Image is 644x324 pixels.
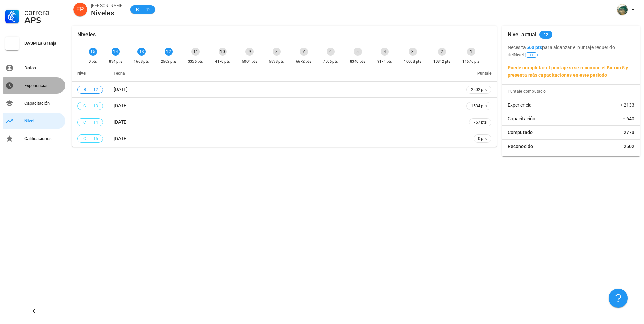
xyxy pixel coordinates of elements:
span: Capacitación [508,115,535,122]
div: 4170 pts [215,58,230,65]
div: 8 [273,48,281,56]
div: 12 [165,48,173,56]
span: 11 [529,53,533,57]
span: C [82,103,87,109]
div: 11 [191,48,200,56]
div: [PERSON_NAME] [91,2,124,9]
span: 1534 pts [471,103,487,109]
a: Capacitación [3,95,65,111]
div: 11676 pts [462,58,480,65]
span: [DATE] [114,136,128,141]
span: 2773 [624,129,634,136]
div: Carrera [24,8,62,16]
span: Nivel [77,71,86,76]
span: B [134,6,140,13]
div: 6672 pts [296,58,311,65]
div: 3 [409,48,417,56]
div: 8340 pts [350,58,365,65]
span: Computado [508,129,533,136]
div: 5 [354,48,362,56]
a: Calificaciones [3,130,65,147]
span: 12 [93,86,98,93]
div: 15 [89,48,97,56]
div: avatar [617,4,628,15]
div: 0 pts [89,58,97,65]
div: 1668 pts [134,58,149,65]
span: 0 pts [478,135,487,142]
div: Niveles [77,26,96,43]
div: 5004 pts [242,58,257,65]
div: DASM La Granja [24,41,62,46]
div: 7 [300,48,308,56]
div: Nivel [24,118,62,124]
div: 2502 pts [161,58,176,65]
div: 9174 pts [377,58,392,65]
div: 14 [112,48,120,56]
div: 4 [381,48,389,56]
div: Nivel actual [508,26,537,43]
div: 10008 pts [404,58,422,65]
span: Fecha [114,71,125,76]
div: 834 pts [109,58,122,65]
div: APS [24,16,62,24]
span: EP [76,3,84,16]
span: Reconocido [508,143,533,150]
span: 2502 [624,143,634,150]
div: 1 [467,48,475,56]
span: [DATE] [114,103,128,108]
span: [DATE] [114,87,128,92]
b: Puede completar el puntaje si se reconoce el Bienio 5 y presenta más capacitaciones en este periodo [508,65,628,78]
div: 6 [327,48,335,56]
span: B [82,86,87,93]
span: Puntaje [477,71,491,76]
div: 5838 pts [269,58,284,65]
a: Experiencia [3,77,65,94]
p: Necesita para alcanzar el puntaje requerido del [508,43,634,58]
div: 13 [137,48,146,56]
b: 563 pts [526,44,542,50]
div: 10 [219,48,227,56]
div: avatar [73,3,87,16]
span: C [82,135,87,142]
span: 12 [146,6,151,13]
div: 2 [438,48,446,56]
span: 15 [93,135,98,142]
th: Fecha [108,65,461,82]
a: Nivel [3,113,65,129]
span: 14 [93,119,98,126]
div: 9 [245,48,254,56]
span: 767 pts [473,119,487,126]
div: Calificaciones [24,136,62,141]
div: 7506 pts [323,58,338,65]
div: Datos [24,65,62,71]
a: Datos [3,60,65,76]
span: + 640 [623,115,634,122]
div: 10842 pts [433,58,451,65]
span: Nivel [514,52,538,57]
div: Experiencia [24,83,62,88]
div: Puntaje computado [505,85,640,98]
span: 12 [544,31,549,39]
div: Niveles [91,9,124,17]
th: Puntaje [461,65,497,82]
span: C [82,119,87,126]
span: 13 [93,103,98,109]
span: 2502 pts [471,86,487,93]
span: + 2133 [620,102,634,108]
div: Capacitación [24,101,62,106]
span: Experiencia [508,102,532,108]
div: 3336 pts [188,58,203,65]
span: [DATE] [114,119,128,125]
th: Nivel [72,65,108,82]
